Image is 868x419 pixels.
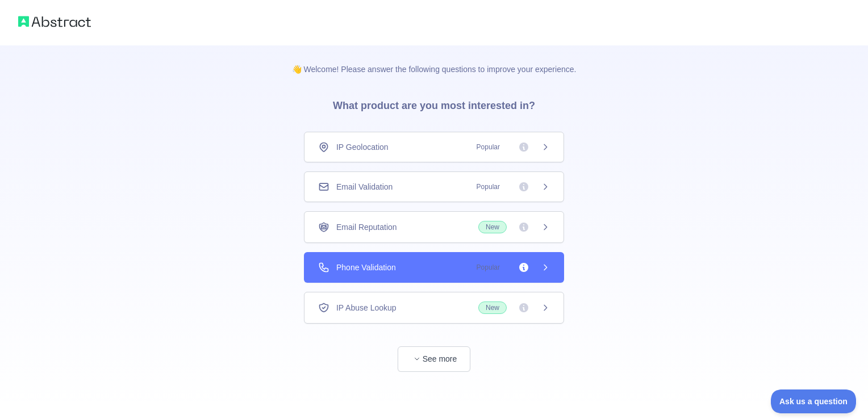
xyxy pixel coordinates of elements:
span: Popular [470,141,507,153]
iframe: Toggle Customer Support [771,389,857,413]
span: New [478,221,507,233]
p: 👋 Welcome! Please answer the following questions to improve your experience. [274,45,595,75]
img: Abstract logo [18,14,91,30]
span: Popular [470,262,507,273]
span: New [478,301,507,314]
h3: What product are you most interested in? [315,75,553,132]
span: IP Geolocation [336,141,389,153]
span: Phone Validation [336,262,396,273]
span: IP Abuse Lookup [336,302,397,313]
span: Email Validation [336,181,393,192]
span: Popular [470,181,507,192]
button: See more [398,346,470,372]
span: Email Reputation [336,221,397,233]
